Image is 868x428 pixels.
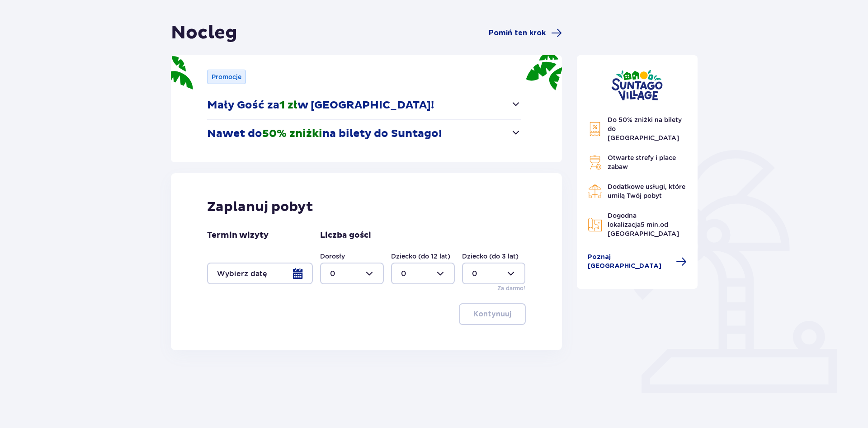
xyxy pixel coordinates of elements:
[588,217,602,232] img: Map Icon
[489,28,546,38] span: Pomiń ten krok
[588,184,602,198] img: Restaurant Icon
[588,253,671,271] span: Poznaj [GEOGRAPHIC_DATA]
[262,127,322,141] span: 50% zniżki
[320,252,345,261] label: Dorosły
[207,198,313,216] p: Zaplanuj pobyt
[462,252,519,261] label: Dziecko (do 3 lat)
[489,28,562,38] a: Pomiń ten krok
[207,91,521,119] button: Mały Gość za1 złw [GEOGRAPHIC_DATA]!
[320,230,371,241] p: Liczba gości
[608,183,685,199] span: Dodatkowe usługi, które umilą Twój pobyt
[608,116,682,141] span: Do 50% zniżki na bilety do [GEOGRAPHIC_DATA]
[391,252,450,261] label: Dziecko (do 12 lat)
[207,120,521,148] button: Nawet do50% zniżkina bilety do Suntago!
[588,155,602,169] img: Grill Icon
[588,122,602,136] img: Discount Icon
[212,72,241,81] p: Promocje
[588,253,687,271] a: Poznaj [GEOGRAPHIC_DATA]
[608,212,679,237] span: Dogodna lokalizacja od [GEOGRAPHIC_DATA]
[473,309,511,319] p: Kontynuuj
[608,154,676,170] span: Otwarte strefy i place zabaw
[497,284,525,292] p: Za darmo!
[279,99,297,112] span: 1 zł
[611,70,663,101] img: Suntago Village
[641,221,660,228] span: 5 min.
[171,22,237,44] h1: Nocleg
[459,303,526,325] button: Kontynuuj
[207,127,442,141] p: Nawet do na bilety do Suntago!
[207,99,434,112] p: Mały Gość za w [GEOGRAPHIC_DATA]!
[207,230,269,241] p: Termin wizyty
